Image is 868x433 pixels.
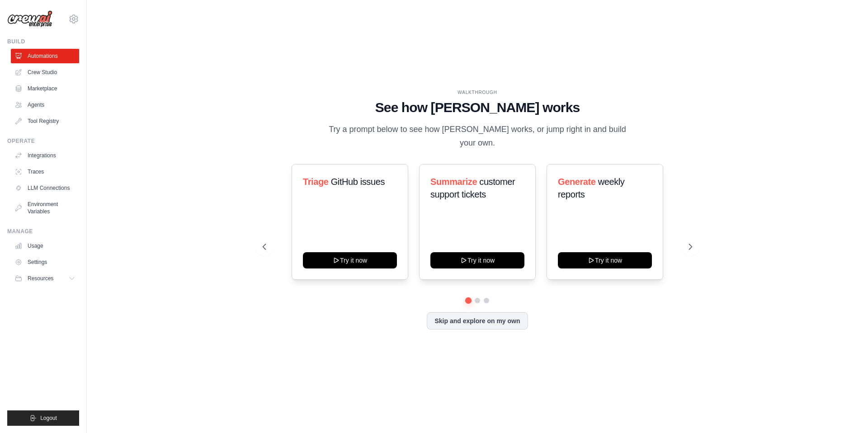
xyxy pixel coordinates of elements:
div: Operate [7,137,79,145]
a: Crew Studio [11,65,79,80]
span: Triage [303,177,329,187]
a: Usage [11,239,79,253]
div: WALKTHROUGH [263,89,692,96]
div: Build [7,38,79,45]
button: Try it now [558,252,652,268]
span: Resources [28,275,53,282]
button: Resources [11,271,79,286]
a: Settings [11,255,79,269]
a: Marketplace [11,81,79,96]
button: Logout [7,410,79,426]
a: Integrations [11,148,79,163]
span: Generate [558,177,596,187]
div: Manage [7,228,79,235]
span: weekly reports [558,177,624,199]
h1: See how [PERSON_NAME] works [263,99,692,116]
a: Environment Variables [11,197,79,219]
a: Traces [11,165,79,179]
span: Logout [40,414,57,422]
a: Automations [11,49,79,63]
span: customer support tickets [430,177,515,199]
a: LLM Connections [11,181,79,195]
button: Try it now [303,252,397,268]
button: Try it now [430,252,524,268]
p: Try a prompt below to see how [PERSON_NAME] works, or jump right in and build your own. [325,123,629,150]
button: Skip and explore on my own [427,312,528,329]
a: Agents [11,98,79,112]
img: Logo [7,10,52,28]
span: GitHub issues [331,177,385,187]
span: Summarize [430,177,477,187]
a: Tool Registry [11,114,79,128]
